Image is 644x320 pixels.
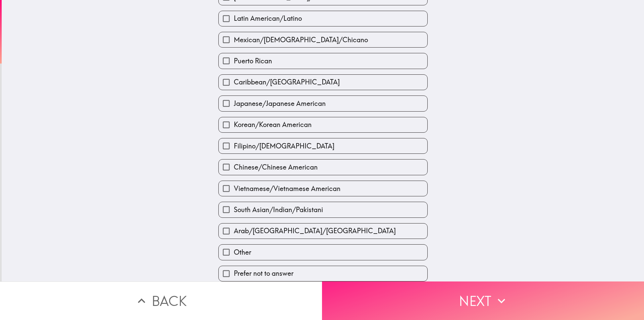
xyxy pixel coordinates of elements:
span: South Asian/Indian/Pakistani [234,205,323,214]
span: Filipino/[DEMOGRAPHIC_DATA] [234,141,334,151]
button: Latin American/Latino [219,11,427,26]
button: Japanese/Japanese American [219,96,427,111]
button: Next [322,281,644,320]
span: Other [234,248,251,257]
button: Filipino/[DEMOGRAPHIC_DATA] [219,138,427,153]
button: Vietnamese/Vietnamese American [219,181,427,196]
span: Vietnamese/Vietnamese American [234,184,340,193]
span: Latin American/Latino [234,14,302,23]
button: Chinese/Chinese American [219,159,427,175]
span: Chinese/Chinese American [234,163,318,172]
span: Caribbean/[GEOGRAPHIC_DATA] [234,77,340,87]
button: Caribbean/[GEOGRAPHIC_DATA] [219,75,427,90]
button: Other [219,245,427,260]
span: Arab/[GEOGRAPHIC_DATA]/[GEOGRAPHIC_DATA] [234,226,396,236]
span: Prefer not to answer [234,269,293,278]
span: Japanese/Japanese American [234,99,326,108]
button: Prefer not to answer [219,266,427,281]
button: South Asian/Indian/Pakistani [219,202,427,217]
span: Puerto Rican [234,56,272,66]
button: Puerto Rican [219,53,427,68]
span: Korean/Korean American [234,120,312,129]
button: Korean/Korean American [219,117,427,132]
button: Arab/[GEOGRAPHIC_DATA]/[GEOGRAPHIC_DATA] [219,223,427,239]
button: Mexican/[DEMOGRAPHIC_DATA]/Chicano [219,32,427,47]
span: Mexican/[DEMOGRAPHIC_DATA]/Chicano [234,35,368,45]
